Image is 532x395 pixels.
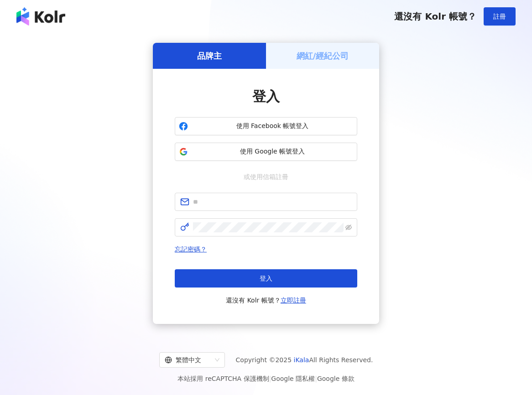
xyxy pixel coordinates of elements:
span: | [269,375,271,382]
a: 忘記密碼？ [175,246,207,253]
span: 登入 [260,275,272,282]
span: 使用 Facebook 帳號登入 [192,122,353,131]
span: 或使用信箱註冊 [237,172,295,182]
a: Google 隱私權 [271,375,315,382]
button: 登入 [175,269,357,287]
span: 登入 [252,88,280,104]
div: 繁體中文 [165,353,211,367]
h5: 品牌主 [197,50,222,62]
a: 立即註冊 [281,297,306,304]
span: 註冊 [493,13,506,20]
span: 使用 Google 帳號登入 [192,147,353,156]
span: 還沒有 Kolr 帳號？ [226,295,306,306]
span: | [315,375,317,382]
button: 使用 Google 帳號登入 [175,143,357,161]
span: 還沒有 Kolr 帳號？ [394,11,476,22]
a: Google 條款 [317,375,355,382]
button: 使用 Facebook 帳號登入 [175,117,357,135]
h5: 網紅/經紀公司 [297,50,349,62]
span: Copyright © 2025 All Rights Reserved. [236,354,373,365]
button: 註冊 [484,7,516,26]
a: iKala [294,356,309,364]
span: eye-invisible [345,224,352,231]
span: 本站採用 reCAPTCHA 保護機制 [177,373,354,384]
img: logo [16,7,65,26]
